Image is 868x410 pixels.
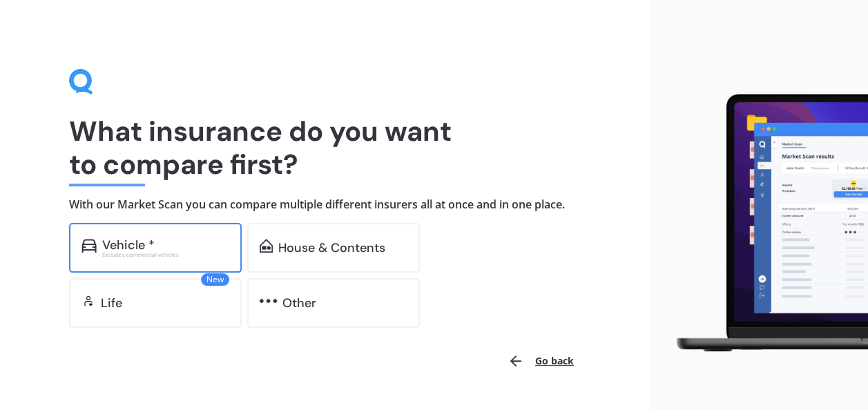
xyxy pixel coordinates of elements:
[499,344,582,378] button: Go back
[69,115,582,181] h1: What insurance do you want to compare first?
[102,252,229,257] div: Excludes commercial vehicles
[81,294,95,308] img: life.f720d6a2d7cdcd3ad642.svg
[282,296,316,310] div: Other
[101,296,122,310] div: Life
[81,239,97,253] img: car.f15378c7a67c060ca3f3.svg
[278,241,385,255] div: House & Contents
[102,238,155,252] div: Vehicle *
[260,294,277,308] img: other.81dba5aafe580aa69f38.svg
[69,197,582,212] h4: With our Market Scan you can compare multiple different insurers all at once and in one place.
[260,239,273,253] img: home-and-contents.b802091223b8502ef2dd.svg
[201,273,229,286] span: New
[662,88,868,359] img: laptop.webp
